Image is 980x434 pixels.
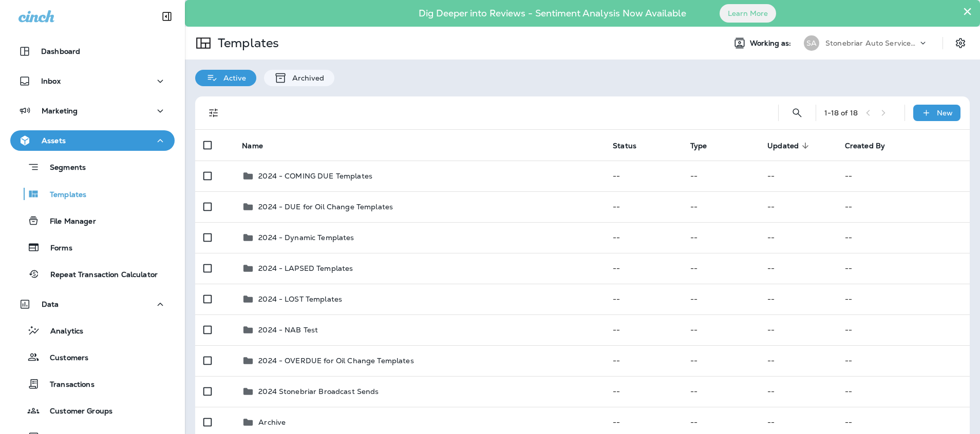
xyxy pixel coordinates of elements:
span: Updated [767,141,812,150]
td: -- [837,314,970,345]
span: Type [690,141,721,150]
td: -- [759,314,837,345]
p: 2024 - LOST Templates [258,295,342,303]
div: 1 - 18 of 18 [824,109,858,117]
td: -- [682,191,759,222]
span: Updated [767,142,799,150]
td: -- [605,191,682,222]
p: New [937,109,953,117]
p: Forms [40,244,72,253]
td: -- [837,161,970,191]
td: -- [605,222,682,253]
td: -- [759,284,837,314]
button: Search Templates [787,103,807,123]
span: Created By [845,141,898,150]
p: 2024 - LAPSED Templates [258,264,353,272]
td: -- [759,376,837,407]
button: Learn More [720,4,776,23]
button: Filters [203,103,224,123]
td: -- [605,253,682,284]
p: 2024 Stonebriar Broadcast Sends [258,387,379,396]
button: Close [963,3,972,19]
td: -- [759,161,837,191]
td: -- [605,284,682,314]
span: Type [690,142,707,150]
p: Marketing [42,107,78,115]
span: Status [613,141,650,150]
p: Active [218,74,246,82]
button: Repeat Transaction Calculator [10,263,175,285]
div: SA [804,35,819,51]
span: Status [613,142,636,150]
p: Dashboard [41,47,80,55]
td: -- [605,161,682,191]
span: Name [242,141,276,150]
td: -- [837,284,970,314]
p: Inbox [41,77,61,85]
button: Transactions [10,373,175,394]
p: 2024 - DUE for Oil Change Templates [258,203,393,211]
p: Analytics [40,327,83,337]
td: -- [837,191,970,222]
p: 2024 - NAB Test [258,326,318,334]
button: Segments [10,156,175,178]
td: -- [605,376,682,407]
button: Assets [10,130,175,151]
p: Transactions [40,380,95,390]
td: -- [759,191,837,222]
span: Working as: [750,39,794,48]
td: -- [605,314,682,345]
span: Created By [845,142,885,150]
button: Forms [10,236,175,258]
p: 2024 - COMING DUE Templates [258,172,372,180]
p: Assets [42,136,66,145]
button: Collapse Sidebar [153,6,181,27]
td: -- [682,284,759,314]
td: -- [837,253,970,284]
p: Data [42,300,59,308]
td: -- [682,222,759,253]
button: Templates [10,183,175,205]
button: Dashboard [10,41,175,62]
p: Customers [40,353,88,363]
p: 2024 - Dynamic Templates [258,233,354,242]
td: -- [682,376,759,407]
button: Inbox [10,71,175,91]
td: -- [682,345,759,376]
p: Templates [214,35,279,51]
p: Templates [40,190,86,200]
td: -- [759,345,837,376]
p: Archived [287,74,324,82]
td: -- [759,222,837,253]
p: 2024 - OVERDUE for Oil Change Templates [258,357,413,365]
td: -- [837,345,970,376]
td: -- [682,253,759,284]
td: -- [682,314,759,345]
td: -- [759,253,837,284]
p: Repeat Transaction Calculator [40,270,158,280]
td: -- [605,345,682,376]
p: File Manager [40,217,96,227]
button: Customers [10,346,175,368]
p: Archive [258,418,286,426]
p: Customer Groups [40,407,112,417]
button: Marketing [10,101,175,121]
button: Analytics [10,320,175,341]
button: Settings [951,34,970,52]
button: Data [10,294,175,314]
button: Customer Groups [10,400,175,421]
p: Segments [40,163,86,173]
td: -- [837,222,970,253]
span: Name [242,142,263,150]
p: Dig Deeper into Reviews - Sentiment Analysis Now Available [389,12,716,15]
td: -- [837,376,970,407]
td: -- [682,161,759,191]
button: File Manager [10,210,175,231]
p: Stonebriar Auto Services Group [825,39,918,47]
